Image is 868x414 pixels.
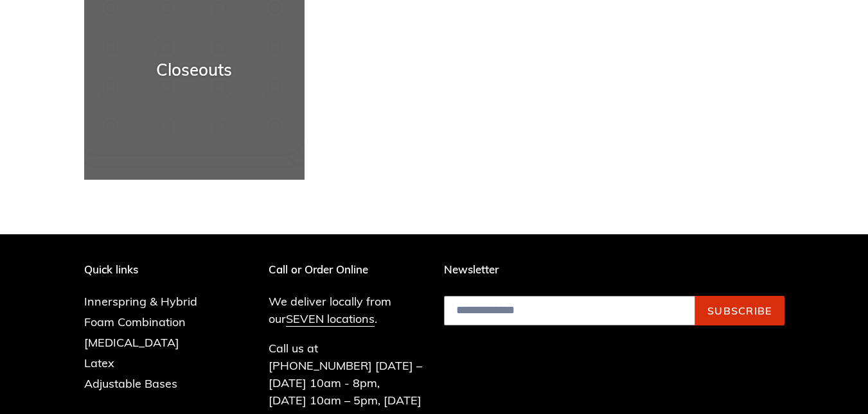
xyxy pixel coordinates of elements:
a: [MEDICAL_DATA] [84,335,179,350]
a: SEVEN locations [286,311,375,327]
p: We deliver locally from our . [269,293,425,327]
p: Newsletter [444,263,784,276]
a: Adjustable Bases [84,376,177,391]
p: Call or Order Online [269,263,425,276]
a: Latex [84,356,114,370]
button: Subscribe [695,296,784,325]
a: Innerspring & Hybrid [84,294,197,309]
a: Foam Combination [84,315,186,329]
p: Quick links [84,263,217,276]
input: Email address [444,296,695,325]
span: Subscribe [707,304,772,317]
div: Closeouts [84,60,305,80]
